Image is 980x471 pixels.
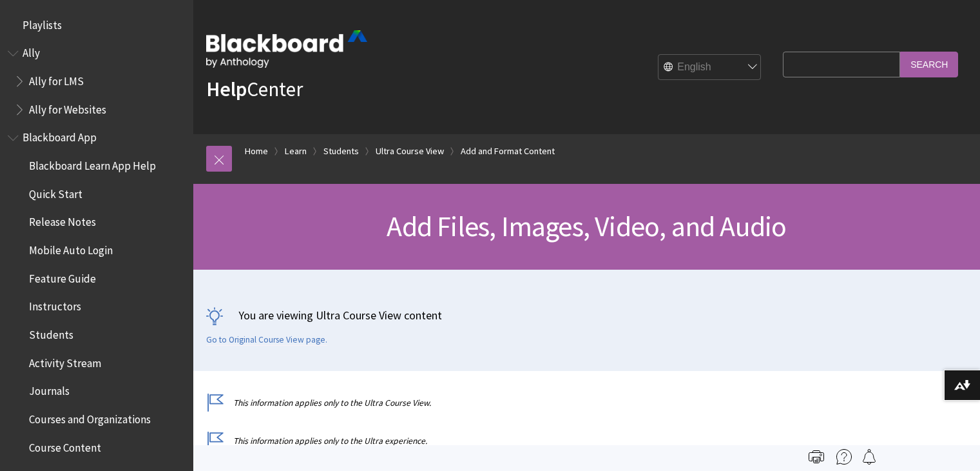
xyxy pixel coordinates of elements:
[23,127,97,145] span: Blackboard App
[323,143,359,159] a: Students
[29,155,156,172] span: Blackboard Learn App Help
[809,449,824,465] img: Print
[206,76,247,102] strong: Help
[206,30,367,68] img: Blackboard by Anthology
[29,239,113,257] span: Mobile Auto Login
[285,143,307,159] a: Learn
[29,408,151,426] span: Courses and Organizations
[29,212,96,229] span: Release Notes
[206,76,303,102] a: HelpCenter
[29,183,82,201] span: Quick Start
[206,397,776,409] p: This information applies only to the Ultra Course View.
[861,449,877,465] img: Follow this page
[23,43,40,60] span: Ally
[29,324,73,341] span: Students
[8,14,186,36] nav: Book outline for Playlists
[900,52,958,77] input: Search
[658,55,762,81] select: Site Language Selector
[8,43,186,121] nav: Book outline for Anthology Ally Help
[29,99,106,116] span: Ally for Websites
[387,208,786,244] span: Add Files, Images, Video, and Audio
[836,449,852,465] img: More help
[461,143,555,159] a: Add and Format Content
[29,70,84,88] span: Ally for LMS
[29,381,70,398] span: Journals
[206,307,967,323] p: You are viewing Ultra Course View content
[29,268,96,285] span: Feature Guide
[29,437,101,454] span: Course Content
[206,334,327,346] a: Go to Original Course View page.
[29,352,101,370] span: Activity Stream
[23,14,62,32] span: Playlists
[376,143,444,159] a: Ultra Course View
[245,143,268,159] a: Home
[206,435,776,447] p: This information applies only to the Ultra experience.
[29,296,81,314] span: Instructors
